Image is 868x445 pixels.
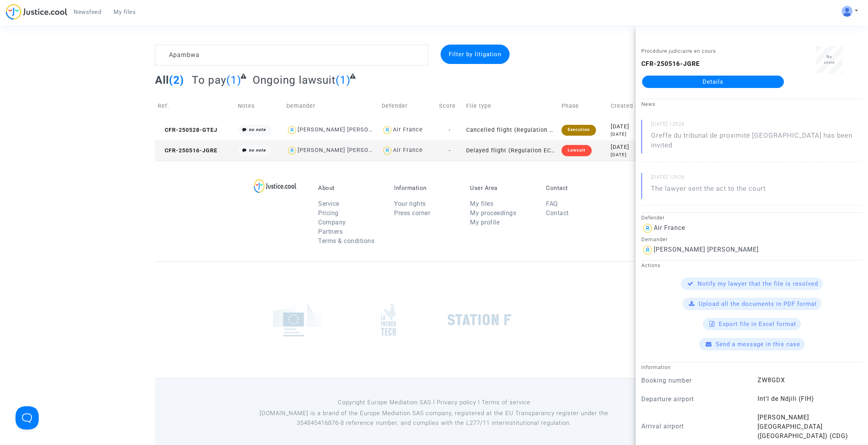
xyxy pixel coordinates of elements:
div: Air France [654,224,685,231]
p: Copyright Europe Mediation SAS l Privacy policy l Terms of service [258,398,611,407]
div: Execution [561,125,596,136]
p: Departure airport [641,394,746,404]
img: icon-user.svg [641,222,654,235]
img: icon-user.svg [641,244,654,256]
img: stationf.png [448,314,511,326]
div: [DATE] [611,143,651,152]
td: Created on [608,92,653,120]
img: icon-user.svg [382,124,393,136]
span: (1) [226,74,241,86]
div: [PERSON_NAME] [PERSON_NAME] [298,147,395,154]
img: europe_commision.png [273,303,322,336]
a: Terms & conditions [318,237,374,245]
div: [DATE] [611,122,651,131]
img: logo-lg.svg [254,179,297,193]
div: [PERSON_NAME] [PERSON_NAME] [654,246,759,253]
p: Booking number [641,376,746,385]
span: Ongoing lawsuit [253,74,336,86]
div: [DATE] [611,152,651,158]
a: My proceedings [470,209,516,217]
iframe: Help Scout Beacon - Open [15,406,39,429]
p: Greffe du tribunal de proximité [GEOGRAPHIC_DATA] has been invited [651,131,862,154]
p: [DOMAIN_NAME] is a brand of the Europe Mediation SAS company, registered at the EU Transparancy r... [258,409,611,428]
p: User Area [470,185,534,191]
img: icon-user.svg [382,145,393,156]
td: Delayed flight (Regulation EC 261/2004) [463,140,559,161]
td: Notes [235,92,284,120]
div: Lawsuit [561,145,592,156]
a: Company [318,219,346,226]
a: My files [470,200,493,207]
a: Newsfeed [67,6,107,18]
span: [PERSON_NAME][GEOGRAPHIC_DATA] ([GEOGRAPHIC_DATA]) (CDG) [758,414,848,440]
td: Demander [284,92,379,120]
span: My files [114,9,136,16]
span: - [449,127,451,133]
span: Filter by litigation [449,51,501,58]
td: Cancelled flight (Regulation EC 261/2004) [463,120,559,140]
i: no note [249,148,266,153]
a: Contact [546,209,569,217]
i: no note [249,127,266,132]
a: Partners [318,228,343,235]
td: Score [436,92,463,120]
a: Service [318,200,339,207]
td: File type [463,92,559,120]
span: Export file in Excel format [719,321,796,328]
a: Pricing [318,209,339,217]
small: Information [641,364,671,370]
small: Actions [641,262,661,268]
p: The lawyer sent the act to the court [651,184,766,197]
span: CFR-250528-GTEJ [158,127,217,133]
span: - [449,147,451,154]
small: News [641,101,656,107]
a: My profile [470,219,499,226]
img: icon-user.svg [286,124,298,136]
img: french_tech.png [381,303,396,336]
p: About [318,185,382,191]
div: Air France [393,126,423,133]
img: icon-user.svg [286,145,298,156]
td: Defender [379,92,436,120]
p: Information [394,185,458,191]
span: All [155,74,169,86]
span: To pay [192,74,226,86]
span: (1) [336,74,351,86]
img: ALV-UjV5hOg1DK_6VpdGyI3GiCsbYcKFqGYcyigr7taMTixGzq57m2O-mEoJuuWBlO_HCk8JQ1zztKhP13phCubDFpGEbboIp... [842,6,852,17]
span: Notify my lawyer that the file is resolved [697,280,818,287]
span: CFR-250516-JGRE [158,147,217,154]
td: Ref. [155,92,235,120]
span: Send a message in this case [716,341,800,348]
span: Int'l de Ndjili (FIH) [758,395,814,402]
p: Contact [546,185,610,191]
a: FAQ [546,200,558,207]
div: [DATE] [611,131,651,138]
span: No score [824,55,835,64]
small: [DATE] 12h26 [651,121,862,131]
a: Details [642,76,784,88]
small: Demander [641,236,668,242]
div: Air France [393,147,423,154]
small: Procédure judiciaire en cours [641,48,716,54]
span: ZW8GDX [758,376,785,384]
div: [PERSON_NAME] [PERSON_NAME] [298,126,395,133]
img: jc-logo.svg [6,4,67,20]
a: Press corner [394,209,430,217]
p: Arrival airport [641,421,746,431]
td: Phase [559,92,608,120]
span: (2) [169,74,184,86]
span: Newsfeed [74,9,101,16]
b: CFR-250516-JGRE [641,60,700,67]
a: Your rights [394,200,426,207]
small: [DATE] 12h26 [651,174,862,184]
a: My files [107,6,142,18]
small: Defender [641,215,665,221]
span: Upload all the documents in PDF format [699,300,817,307]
